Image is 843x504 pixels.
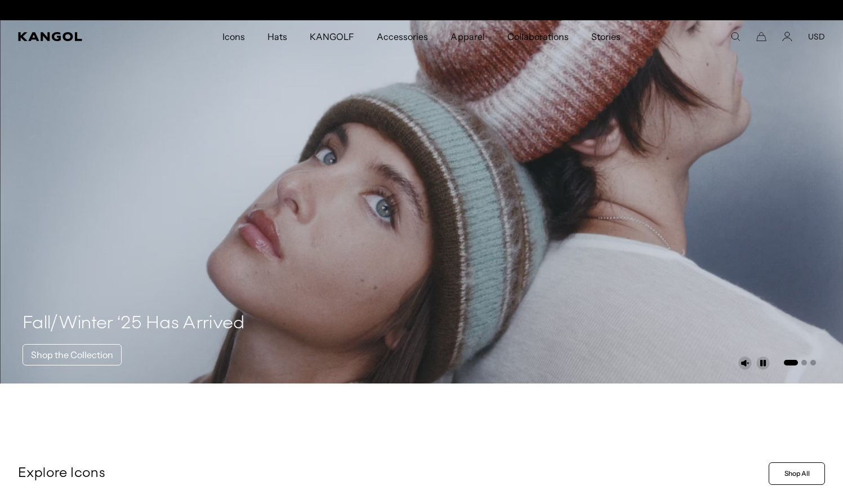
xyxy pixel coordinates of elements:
p: Explore Icons [18,465,764,482]
a: Icons [211,20,256,53]
a: Stories [580,20,632,53]
a: Kangol [18,32,146,41]
a: Apparel [439,20,496,53]
a: Accessories [365,20,439,53]
a: Account [782,32,792,42]
button: USD [808,32,825,42]
summary: Search here [730,32,741,42]
a: Shop the Collection [23,344,122,365]
h4: Fall/Winter ‘25 Has Arrived [23,313,245,335]
span: Hats [267,20,287,53]
button: Pause [756,356,770,370]
button: Go to slide 1 [784,360,798,365]
button: Cart [756,32,766,42]
div: Announcement [306,6,538,15]
span: Collaborations [507,20,569,53]
a: Hats [256,20,298,53]
button: Unmute [738,356,752,370]
span: Stories [591,20,621,53]
a: KANGOLF [298,20,365,53]
span: Accessories [377,20,428,53]
slideshow-component: Announcement bar [306,6,538,15]
span: KANGOLF [310,20,354,53]
div: 1 of 2 [306,6,538,15]
button: Go to slide 2 [801,360,807,365]
span: Icons [222,20,245,53]
a: Shop All [769,462,825,485]
a: Collaborations [496,20,580,53]
button: Go to slide 3 [810,360,816,365]
span: Apparel [451,20,484,53]
ul: Select a slide to show [783,358,816,367]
